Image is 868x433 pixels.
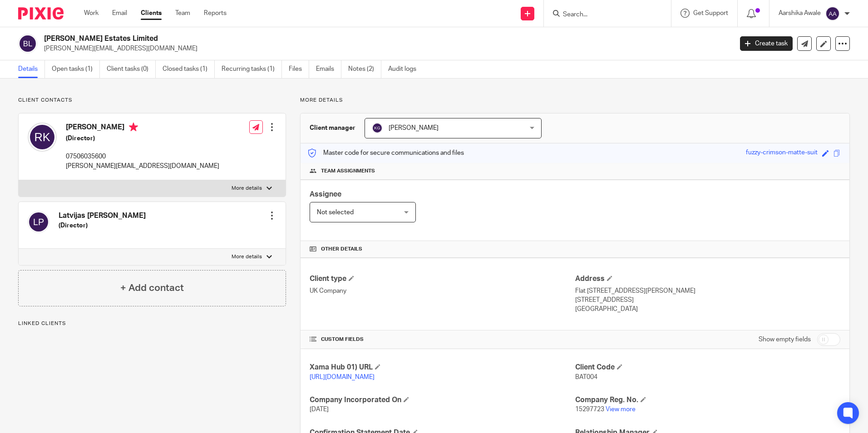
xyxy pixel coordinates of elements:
[141,9,162,18] a: Clients
[746,148,818,158] div: fuzzy-crimson-matte-suit
[310,363,575,372] h4: Xama Hub 01) URL
[310,123,355,133] h3: Client manager
[575,274,840,284] h4: Address
[310,374,375,380] a: [URL][DOMAIN_NAME]
[59,211,146,221] h4: Latvijas [PERSON_NAME]
[575,295,840,305] p: [STREET_ADDRESS]
[52,60,100,78] a: Open tasks (1)
[18,60,45,78] a: Details
[310,395,575,405] h4: Company Incorporated On
[204,9,227,18] a: Reports
[232,253,262,261] p: More details
[759,335,811,344] label: Show empty fields
[389,125,439,131] span: [PERSON_NAME]
[59,221,146,230] h5: (Director)
[18,320,286,327] p: Linked clients
[18,34,37,53] img: svg%3E
[66,162,219,171] p: [PERSON_NAME][EMAIL_ADDRESS][DOMAIN_NAME]
[575,305,840,314] p: [GEOGRAPHIC_DATA]
[740,36,793,51] a: Create task
[84,9,99,18] a: Work
[222,60,282,78] a: Recurring tasks (1)
[575,395,840,405] h4: Company Reg. No.
[175,9,190,18] a: Team
[289,60,309,78] a: Files
[112,9,127,18] a: Email
[310,336,575,343] h4: CUSTOM FIELDS
[66,152,219,161] p: 07506035600
[606,406,636,413] a: View more
[779,9,821,18] p: Aarshika Awale
[300,97,850,104] p: More details
[310,191,341,198] span: Assignee
[232,185,262,192] p: More details
[28,123,57,152] img: svg%3E
[44,44,726,53] p: [PERSON_NAME][EMAIL_ADDRESS][DOMAIN_NAME]
[693,10,728,16] span: Get Support
[107,60,156,78] a: Client tasks (0)
[307,148,464,157] p: Master code for secure communications and files
[28,211,49,233] img: svg%3E
[18,97,286,104] p: Client contacts
[825,6,840,21] img: svg%3E
[575,286,840,295] p: Flat [STREET_ADDRESS][PERSON_NAME]
[18,7,64,20] img: Pixie
[575,363,840,372] h4: Client Code
[372,123,383,133] img: svg%3E
[321,167,375,175] span: Team assignments
[348,60,381,78] a: Notes (2)
[44,34,590,44] h2: [PERSON_NAME] Estates Limited
[562,11,644,19] input: Search
[388,60,423,78] a: Audit logs
[575,406,604,413] span: 15297723
[575,374,597,380] span: BAT004
[310,286,575,295] p: UK Company
[310,274,575,284] h4: Client type
[120,281,184,295] h4: + Add contact
[66,123,219,134] h4: [PERSON_NAME]
[310,406,329,413] span: [DATE]
[316,60,341,78] a: Emails
[129,123,138,132] i: Primary
[66,134,219,143] h5: (Director)
[317,209,354,216] span: Not selected
[163,60,215,78] a: Closed tasks (1)
[321,246,362,253] span: Other details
